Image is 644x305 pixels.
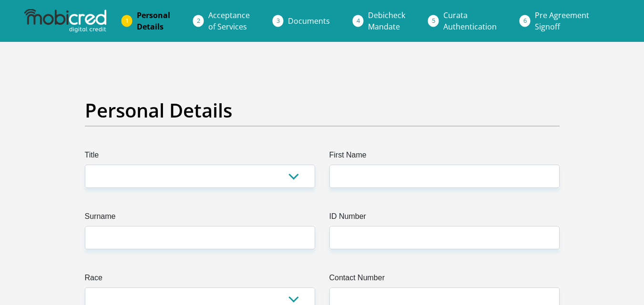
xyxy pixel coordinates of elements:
span: Curata Authentication [443,10,497,32]
input: First Name [329,165,560,188]
label: Contact Number [329,272,560,287]
a: CurataAuthentication [436,6,504,36]
label: Race [85,272,315,287]
input: ID Number [329,226,560,249]
label: ID Number [329,211,560,226]
input: Surname [85,226,315,249]
a: PersonalDetails [129,6,178,36]
span: Debicheck Mandate [368,10,405,32]
span: Acceptance of Services [208,10,250,32]
a: Documents [280,11,337,30]
a: DebicheckMandate [360,6,413,36]
span: Personal Details [137,10,170,32]
a: Pre AgreementSignoff [527,6,597,36]
label: First Name [329,149,560,165]
label: Surname [85,211,315,226]
span: Documents [288,16,330,26]
img: mobicred logo [24,9,106,33]
h2: Personal Details [85,99,560,122]
label: Title [85,149,315,165]
a: Acceptanceof Services [201,6,257,36]
span: Pre Agreement Signoff [535,10,589,32]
